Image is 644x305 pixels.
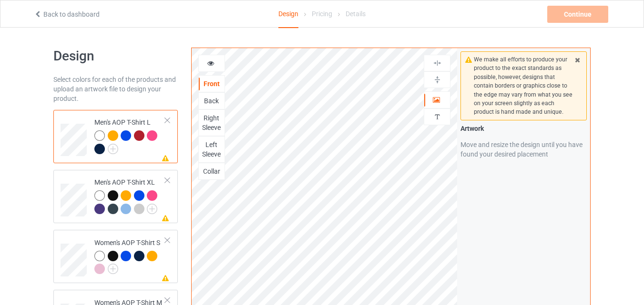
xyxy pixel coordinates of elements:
[346,0,366,27] div: Details
[433,112,442,121] img: svg%3E%0A
[199,113,225,132] div: Right Sleeve
[94,238,165,274] div: Women's AOP T-Shirt S
[108,264,118,274] img: svg+xml;base64,PD94bWwgdmVyc2lvbj0iMS4wIiBlbmNvZGluZz0iVVRGLTgiPz4KPHN2ZyB3aWR0aD0iMjJweCIgaGVpZ2...
[312,0,332,27] div: Pricing
[460,140,587,159] div: Move and resize the design until you have found your desired placement
[433,75,442,84] img: svg%3E%0A
[199,167,225,176] div: Collar
[147,204,157,214] img: svg+xml;base64,PD94bWwgdmVyc2lvbj0iMS4wIiBlbmNvZGluZz0iVVRGLTgiPz4KPHN2ZyB3aWR0aD0iMjJweCIgaGVpZ2...
[474,55,573,117] div: We make all efforts to produce your product to the exact standards as possible, however, designs ...
[53,230,178,283] div: Women's AOP T-Shirt S
[433,59,442,68] img: svg%3E%0A
[94,118,165,153] div: Men's AOP T-Shirt L
[53,170,178,223] div: Men's AOP T-Shirt XL
[199,79,225,89] div: Front
[53,75,178,103] div: Select colors for each of the products and upload an artwork file to design your product.
[94,177,165,213] div: Men's AOP T-Shirt XL
[53,48,178,65] h1: Design
[108,144,118,154] img: svg+xml;base64,PD94bWwgdmVyc2lvbj0iMS4wIiBlbmNvZGluZz0iVVRGLTgiPz4KPHN2ZyB3aWR0aD0iMjJweCIgaGVpZ2...
[34,10,100,18] a: Back to dashboard
[199,140,225,159] div: Left Sleeve
[199,96,225,106] div: Back
[53,110,178,163] div: Men's AOP T-Shirt L
[278,0,298,28] div: Design
[460,124,587,133] div: Artwork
